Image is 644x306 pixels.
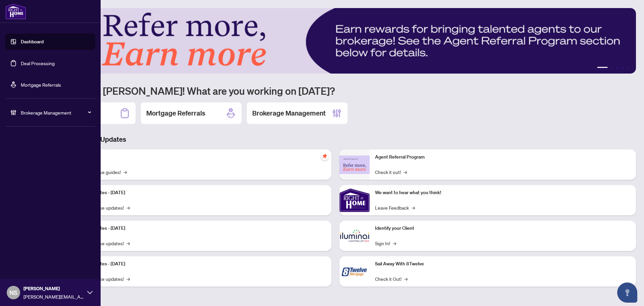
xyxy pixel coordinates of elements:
span: → [126,239,130,247]
span: [PERSON_NAME][EMAIL_ADDRESS][DOMAIN_NAME] [23,293,84,300]
button: 4 [621,67,624,70]
h2: Brokerage Management [252,108,326,118]
img: Identify your Client [339,221,370,251]
span: NS [9,288,17,297]
a: Dashboard [21,39,44,45]
button: 3 [616,67,619,70]
h1: Welcome back [PERSON_NAME]! What are you working on [DATE]? [35,84,636,97]
span: → [404,275,408,282]
h2: Mortgage Referrals [146,108,205,118]
p: Identify your Client [375,225,631,232]
button: 5 [627,67,629,70]
button: 2 [610,67,613,70]
p: Self-Help [70,154,326,161]
p: Platform Updates - [DATE] [70,189,326,196]
p: Agent Referral Program [375,154,631,161]
img: Agent Referral Program [339,156,370,174]
span: → [126,275,130,282]
a: Sign In!→ [375,239,396,247]
p: Platform Updates - [DATE] [70,225,326,232]
span: → [123,168,127,176]
span: → [393,239,396,247]
h3: Brokerage & Industry Updates [35,135,636,144]
img: logo [5,3,26,19]
a: Check it Out!→ [375,275,408,282]
p: We want to hear what you think! [375,189,631,196]
span: Brokerage Management [21,109,91,116]
img: Slide 0 [35,8,636,74]
a: Mortgage Referrals [21,82,61,88]
p: Sail Away With 8Twelve [375,260,631,268]
p: Platform Updates - [DATE] [70,260,326,268]
img: Sail Away With 8Twelve [339,256,370,287]
a: Leave Feedback→ [375,204,415,211]
span: → [412,204,415,211]
button: Open asap [617,282,637,303]
span: [PERSON_NAME] [23,285,84,292]
img: We want to hear what you think! [339,185,370,215]
span: → [404,168,407,176]
a: Deal Processing [21,60,55,66]
span: pushpin [321,152,329,160]
button: 1 [597,67,608,70]
a: Check it out!→ [375,168,407,176]
span: → [126,204,130,211]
